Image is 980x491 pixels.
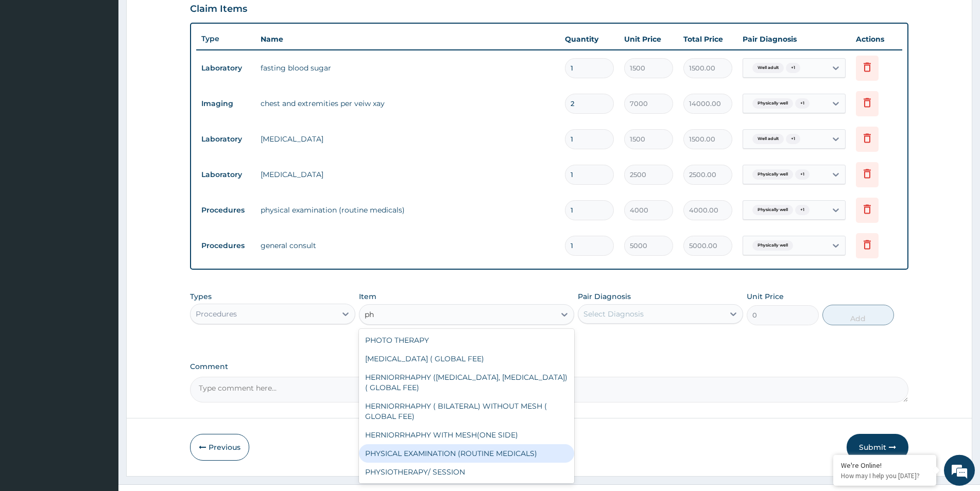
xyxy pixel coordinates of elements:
[196,29,255,48] th: Type
[255,93,560,114] td: chest and extremities per veiw xay
[255,129,560,149] td: [MEDICAL_DATA]
[795,169,810,180] span: + 1
[752,205,793,215] span: Physically well
[752,98,793,109] span: Physically well
[19,51,42,77] img: d_794563401_company_1708531726252_794563401
[359,349,574,368] div: [MEDICAL_DATA] ( GLOBAL FEE)
[359,463,574,481] div: PHYSIOTHERAPY/ SESSION
[847,434,908,461] button: Submit
[851,29,902,49] th: Actions
[752,134,784,144] span: Well adult
[752,63,784,73] span: Well adult
[822,305,894,325] button: Add
[752,240,793,251] span: Physically well
[359,426,574,444] div: HERNIORRHAPHY WITH MESH(ONE SIDE)
[255,200,560,220] td: physical examination (routine medicals)
[255,164,560,185] td: [MEDICAL_DATA]
[255,58,560,78] td: fasting blood sugar
[583,309,644,319] div: Select Diagnosis
[678,29,737,49] th: Total Price
[359,368,574,397] div: HERNIORRHAPHY ([MEDICAL_DATA], [MEDICAL_DATA]) ( GLOBAL FEE)
[619,29,678,49] th: Unit Price
[786,134,800,144] span: + 1
[841,461,929,470] div: We're Online!
[196,130,255,149] td: Laboratory
[560,29,619,49] th: Quantity
[737,29,851,49] th: Pair Diagnosis
[795,205,810,215] span: + 1
[196,309,237,319] div: Procedures
[359,397,574,426] div: HERNIORRHAPHY ( BILATERAL) WITHOUT MESH ( GLOBAL FEE)
[190,292,212,301] label: Types
[747,291,784,302] label: Unit Price
[5,281,196,317] textarea: Type your message and hit 'Enter'
[169,5,194,30] div: Minimize live chat window
[196,165,255,184] td: Laboratory
[795,98,810,109] span: + 1
[578,291,631,302] label: Pair Diagnosis
[54,58,173,71] div: Chat with us now
[190,434,249,461] button: Previous
[190,4,247,15] h3: Claim Items
[359,291,376,302] label: Item
[752,169,793,180] span: Physically well
[190,362,908,371] label: Comment
[255,235,560,256] td: general consult
[841,471,929,480] p: How may I help you today?
[196,59,255,78] td: Laboratory
[359,444,574,463] div: PHYSICAL EXAMINATION (ROUTINE MEDICALS)
[60,130,142,234] span: We're online!
[786,63,800,73] span: + 1
[196,94,255,113] td: Imaging
[359,331,574,349] div: PHOTO THERAPY
[196,201,255,220] td: Procedures
[255,29,560,49] th: Name
[196,236,255,255] td: Procedures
